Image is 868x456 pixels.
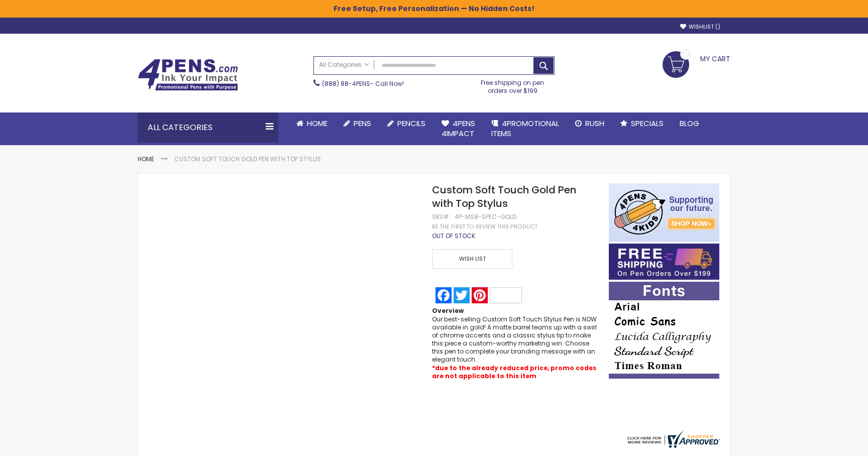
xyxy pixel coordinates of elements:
[379,112,433,135] a: Pencils
[442,118,475,139] span: 4Pens 4impact
[432,315,599,381] div: Our best-selling Custom Soft Touch Stylus Pen is NOW available in gold! A matte barrel teams up w...
[319,61,369,69] span: All Categories
[453,287,471,303] a: Twitter
[174,155,321,163] li: Custom Soft Touch Gold Pen with Top Stylus
[432,249,515,269] a: Wish List
[609,244,719,280] img: Free shipping on orders over $199
[432,212,451,221] strong: SKU
[432,232,475,240] span: Out of stock
[609,282,719,379] img: font-personalization-examples
[585,118,604,129] span: Rush
[322,79,370,88] a: (888) 88-4PENS
[288,112,336,135] a: Home
[491,118,559,139] span: 4PROMOTIONAL ITEMS
[625,431,720,448] img: 4pens.com widget logo
[567,112,612,135] a: Rush
[432,364,596,380] font: *due to the already reduced price, promo codes are not applicable to this item
[138,112,278,143] div: All Categories
[432,232,475,240] div: Availability
[354,118,371,129] span: Pens
[138,59,238,91] img: 4Pens Custom Pens and Promotional Products
[483,112,567,145] a: 4PROMOTIONALITEMS
[680,23,720,31] a: Wishlist
[138,155,154,163] a: Home
[397,118,425,129] span: Pencils
[612,112,672,135] a: Specials
[471,287,523,303] a: Pinterest
[433,112,483,145] a: 4Pens4impact
[680,118,699,129] span: Blog
[672,112,707,135] a: Blog
[435,287,453,303] a: Facebook
[625,441,720,450] a: 4pens.com certificate URL
[631,118,664,129] span: Specials
[432,223,537,231] a: Be the first to review this product
[432,183,576,210] span: Custom Soft Touch Gold Pen with Top Stylus
[307,118,328,129] span: Home
[455,213,516,221] div: 4P-MS8-SPEC-GOLD
[322,79,404,88] span: - Call Now!
[314,57,374,73] a: All Categories
[336,112,379,135] a: Pens
[609,183,719,242] img: 4pens 4 kids
[432,249,512,269] span: Wish List
[471,75,555,95] div: Free shipping on pen orders over $199
[432,306,464,315] strong: Overview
